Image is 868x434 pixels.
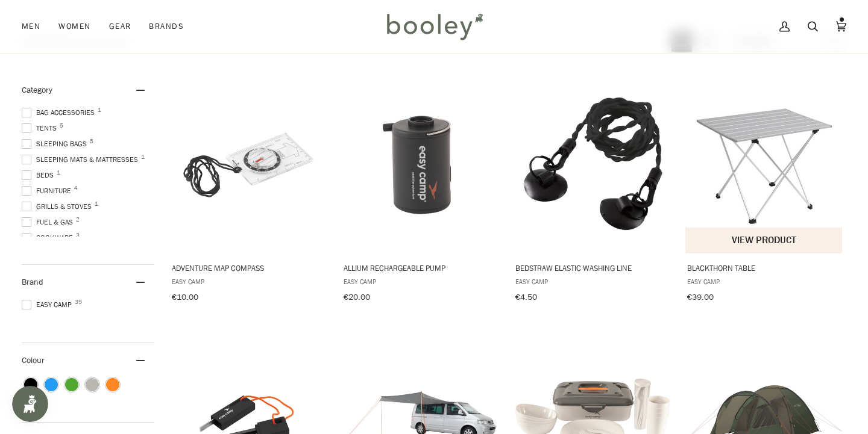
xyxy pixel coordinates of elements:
[172,276,326,287] span: Easy Camp
[687,291,714,303] span: €39.00
[170,73,328,306] a: Adventure Map Compass
[515,276,670,287] span: Easy Camp
[60,123,63,129] span: 5
[685,73,843,306] a: Blackthorn Table
[344,276,498,287] span: Easy Camp
[172,291,198,303] span: €10.00
[22,123,60,134] span: Tents
[90,138,93,144] span: 5
[382,9,487,44] img: Booley
[95,201,98,207] span: 1
[74,185,78,191] span: 4
[514,84,671,242] img: Easy Camp Bedstraw Elastic Washing Line - Booley Galway
[515,262,670,273] span: Bedstraw Elastic Washing Line
[22,299,75,310] span: Easy Camp
[22,201,95,212] span: Grills & Stoves
[344,291,370,303] span: €20.00
[22,217,77,228] span: Fuel & Gas
[141,154,145,160] span: 1
[76,232,80,238] span: 3
[22,185,75,196] span: Furniture
[45,378,58,391] span: Colour: Blue
[22,276,43,288] span: Brand
[342,84,500,242] img: Easy Camp Allium Rechargeable Pump - Booley Galway
[22,20,40,33] span: Men
[76,217,80,223] span: 2
[106,378,119,391] span: Colour: Orange
[342,73,500,306] a: Allium Rechargeable Pump
[65,378,78,391] span: Colour: Green
[22,138,90,149] span: Sleeping Bags
[514,73,671,306] a: Bedstraw Elastic Washing Line
[86,378,99,391] span: Colour: Grey
[687,276,841,287] span: Easy Camp
[22,232,77,243] span: Cookware
[22,84,52,96] span: Category
[57,170,60,176] span: 1
[58,20,90,33] span: Women
[172,262,326,273] span: Adventure Map Compass
[22,355,54,366] span: Colour
[22,107,98,118] span: Bag Accessories
[685,84,843,242] img: Easy Camp Blackthorn Table - Booley Galway
[75,299,82,305] span: 39
[22,154,142,165] span: Sleeping Mats & Mattresses
[22,170,57,181] span: Beds
[685,228,842,253] button: View product
[687,262,841,273] span: Blackthorn Table
[12,386,48,422] iframe: Button to open loyalty program pop-up
[344,262,498,273] span: Allium Rechargeable Pump
[98,107,101,113] span: 1
[170,84,328,242] img: Easy Camp Adventure Map Compass - Booley Galway
[515,291,537,303] span: €4.50
[24,378,37,391] span: Colour: Black
[109,20,131,33] span: Gear
[149,20,184,33] span: Brands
